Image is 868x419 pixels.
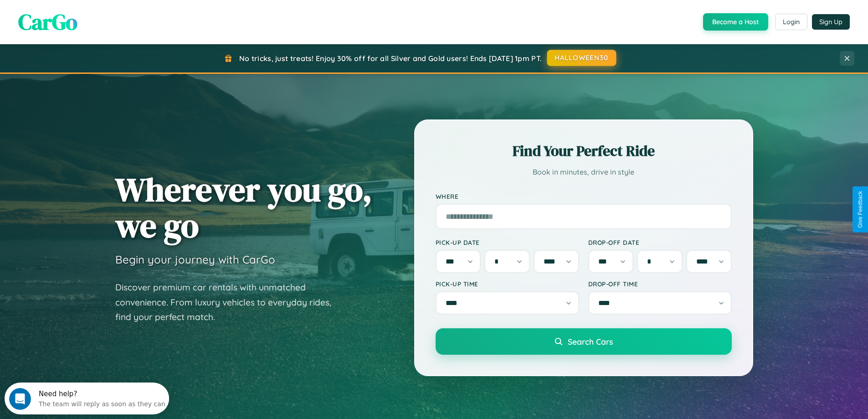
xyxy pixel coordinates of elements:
[34,8,161,15] div: Need help?
[436,166,732,179] p: Book in minutes, drive in style
[115,280,343,325] p: Discover premium car rentals with unmatched convenience. From luxury vehicles to everyday rides, ...
[18,7,77,37] span: CarGo
[857,191,863,228] div: Give Feedback
[115,171,372,243] h1: Wherever you go, we go
[436,280,579,288] label: Pick-up Time
[568,336,613,347] span: Search Cars
[5,383,169,414] iframe: Intercom live chat discovery launcher
[34,15,161,25] div: The team will reply as soon as they can
[588,238,732,246] label: Drop-off Date
[547,50,616,66] button: HALLOWEEN30
[436,192,732,200] label: Where
[436,238,579,246] label: Pick-up Date
[812,14,850,30] button: Sign Up
[115,253,275,266] h3: Begin your journey with CarGo
[775,14,807,30] button: Login
[9,388,31,410] iframe: Intercom live chat
[588,280,732,288] label: Drop-off Time
[436,328,732,355] button: Search Cars
[239,54,542,63] span: No tricks, just treats! Enjoy 30% off for all Silver and Gold users! Ends [DATE] 1pm PT.
[436,141,732,161] h2: Find Your Perfect Ride
[703,13,768,31] button: Become a Host
[4,4,169,29] div: Open Intercom Messenger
